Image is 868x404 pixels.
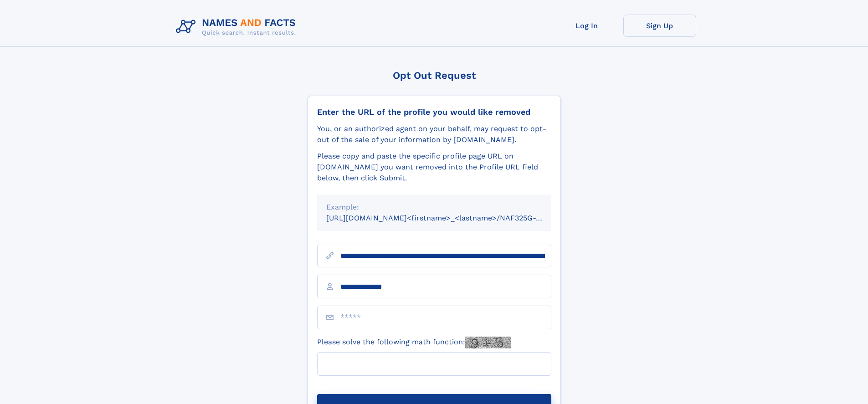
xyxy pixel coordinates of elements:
div: You, or an authorized agent on your behalf, may request to opt-out of the sale of your informatio... [317,123,551,145]
div: Please copy and paste the specific profile page URL on [DOMAIN_NAME] you want removed into the Pr... [317,151,551,184]
div: Enter the URL of the profile you would like removed [317,107,551,117]
small: [URL][DOMAIN_NAME]<firstname>_<lastname>/NAF325G-xxxxxxxx [326,214,569,222]
label: Please solve the following math function: [317,337,511,348]
div: Example: [326,202,542,213]
a: Log In [550,15,623,37]
a: Sign Up [623,15,696,37]
div: Opt Out Request [308,70,561,81]
img: Logo Names and Facts [172,15,303,39]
